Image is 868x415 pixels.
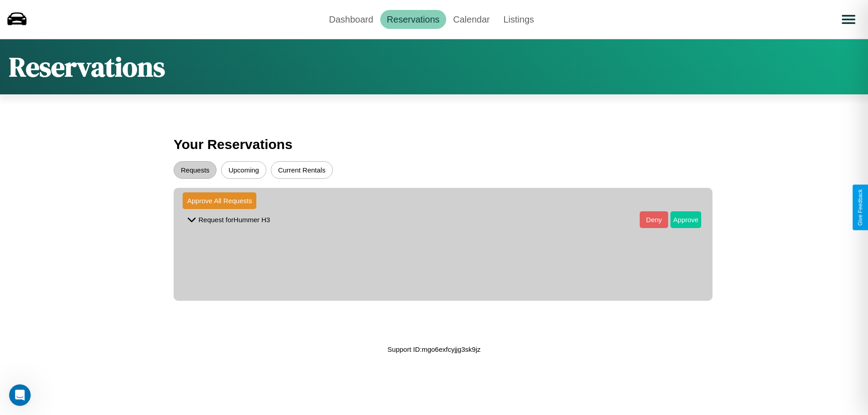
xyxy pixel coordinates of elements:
p: Request for Hummer H3 [198,214,270,226]
button: Requests [174,161,217,179]
button: Approve [670,211,701,228]
a: Reservations [380,10,447,29]
p: Support ID: mgo6exfcyjjg3sk9jz [387,343,481,355]
div: Give Feedback [857,189,863,226]
button: Deny [640,211,668,228]
iframe: Intercom live chat [9,384,31,406]
button: Approve All Requests [183,192,256,209]
a: Dashboard [322,10,380,29]
button: Current Rentals [271,161,333,179]
h3: Your Reservations [174,132,694,157]
button: Upcoming [221,161,266,179]
a: Calendar [446,10,496,29]
a: Listings [496,10,541,29]
h1: Reservations [9,48,165,85]
button: Open menu [836,7,861,32]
